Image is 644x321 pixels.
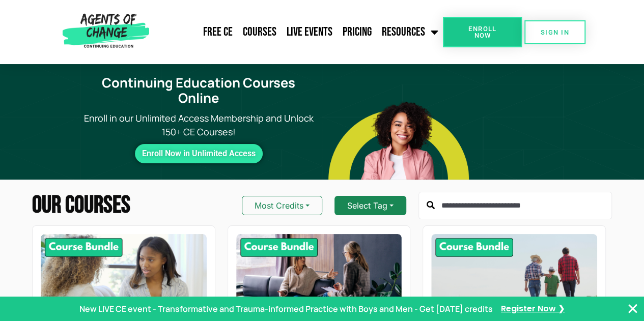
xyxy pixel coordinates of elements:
[541,29,569,36] span: SIGN IN
[238,19,282,45] a: Courses
[443,17,522,47] a: Enroll Now
[627,303,639,315] button: Close Banner
[242,196,322,215] button: Most Credits
[377,19,443,45] a: Resources
[32,193,130,218] h2: Our Courses
[142,151,256,156] span: Enroll Now in Unlimited Access
[135,144,263,163] a: Enroll Now in Unlimited Access
[79,303,493,315] p: New LIVE CE event - Transformative and Trauma-informed Practice with Boys and Men - Get [DATE] cr...
[81,75,316,106] h1: Continuing Education Courses Online
[282,19,338,45] a: Live Events
[338,19,377,45] a: Pricing
[75,111,322,139] p: Enroll in our Unlimited Access Membership and Unlock 150+ CE Courses!
[459,25,506,39] span: Enroll Now
[334,196,406,215] button: Select Tag
[501,303,565,314] a: Register Now ❯
[198,19,238,45] a: Free CE
[524,20,585,44] a: SIGN IN
[153,19,443,45] nav: Menu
